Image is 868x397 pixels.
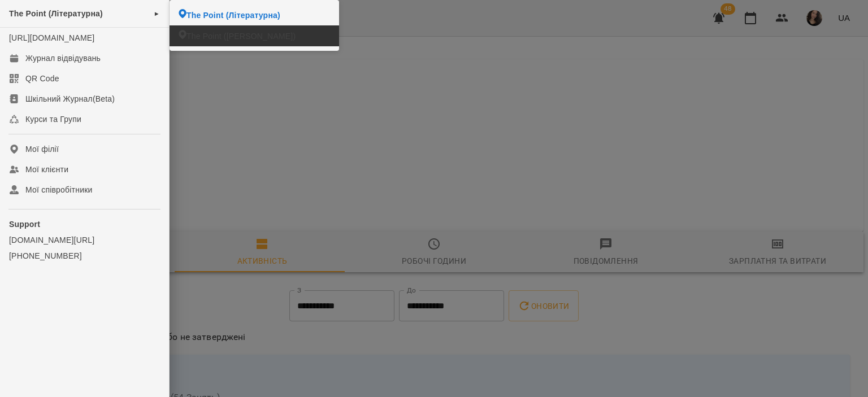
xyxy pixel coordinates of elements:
[9,234,160,246] a: [DOMAIN_NAME][URL]
[25,143,59,155] div: Мої філії
[9,9,103,18] span: The Point (Літературна)
[25,73,59,84] div: QR Code
[9,250,160,261] a: [PHONE_NUMBER]
[154,9,160,18] span: ►
[25,93,115,104] div: Шкільний Журнал(Beta)
[186,10,280,21] span: The Point (Літературна)
[9,33,94,42] a: [URL][DOMAIN_NAME]
[9,219,160,230] p: Support
[25,164,68,175] div: Мої клієнти
[186,30,296,42] span: The Point ([PERSON_NAME])
[25,53,101,64] div: Журнал відвідувань
[25,184,93,195] div: Мої співробітники
[25,114,81,125] div: Курси та Групи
